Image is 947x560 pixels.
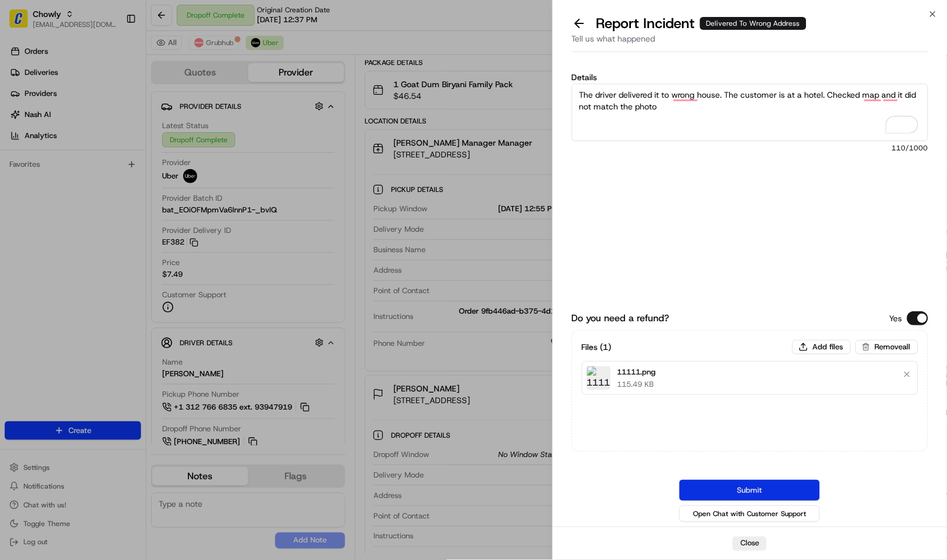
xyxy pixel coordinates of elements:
[582,341,612,353] h3: Files ( 1 )
[12,12,35,35] img: Nash
[733,537,767,551] button: Close
[572,311,670,325] label: Do you need a refund?
[572,143,928,153] span: 110 /1000
[40,112,192,123] div: Start new chat
[572,73,928,81] label: Details
[617,366,656,378] p: 11111.png
[572,84,928,141] textarea: To enrich screen reader interactions, please activate Accessibility in Grammarly extension settings
[111,170,188,181] span: API Documentation
[83,198,142,207] a: Powered byPylon
[680,506,820,522] button: Open Chat with Customer Support
[890,312,903,324] p: Yes
[12,171,21,180] div: 📗
[23,170,90,181] span: Knowledge Base
[792,340,851,354] button: Add files
[12,112,33,133] img: 1736555255976-a54dd68f-1ca7-489b-9aae-adbdc363a1c4
[12,47,213,66] p: Welcome 👋
[30,75,193,88] input: Clear
[199,115,213,129] button: Start new chat
[572,33,928,52] div: Tell us what happened
[40,123,148,133] div: We're available if you need us!
[116,198,142,207] span: Pylon
[596,14,807,33] p: Report Incident
[7,165,94,186] a: 📗Knowledge Base
[587,366,610,390] img: 11111.png
[94,165,193,186] a: 💻API Documentation
[680,480,820,501] button: Submit
[99,171,108,180] div: 💻
[856,340,918,354] button: Removeall
[899,366,915,383] button: Remove file
[700,17,807,30] div: Delivered To Wrong Address
[617,379,656,390] p: 115.49 KB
